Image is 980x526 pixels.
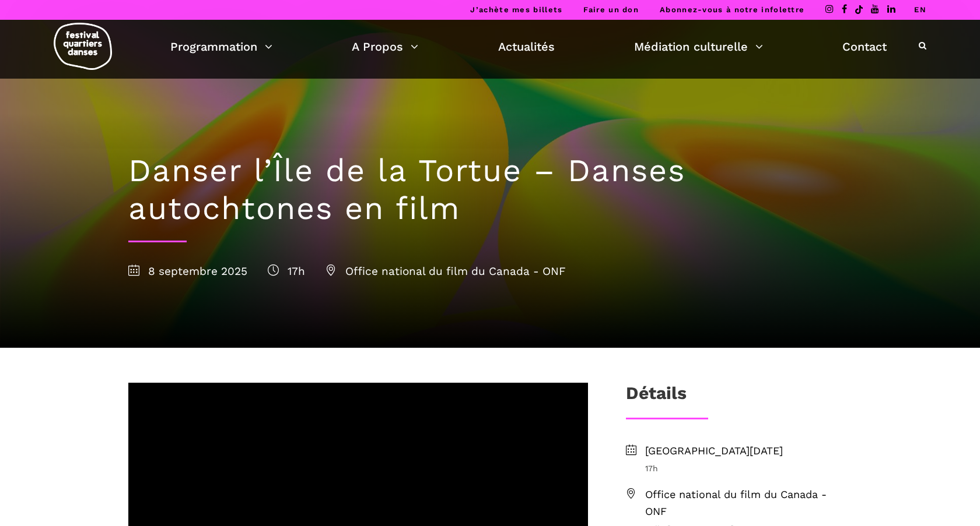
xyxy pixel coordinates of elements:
[170,37,272,57] a: Programmation
[645,462,852,475] span: 17h
[660,5,804,14] a: Abonnez-vous à notre infolettre
[268,264,305,278] span: 17h
[470,5,562,14] a: J’achète mes billets
[626,383,687,412] h3: Détails
[128,264,247,278] span: 8 septembre 2025
[842,37,887,57] a: Contact
[583,5,639,14] a: Faire un don
[498,37,555,57] a: Actualités
[914,5,926,14] a: EN
[54,23,112,70] img: logo-fqd-med
[645,443,852,460] span: [GEOGRAPHIC_DATA][DATE]
[634,37,763,57] a: Médiation culturelle
[645,486,852,520] span: Office national du film du Canada - ONF
[352,37,418,57] a: A Propos
[128,152,852,228] h1: Danser l’Île de la Tortue – Danses autochtones en film
[325,264,566,278] span: Office national du film du Canada - ONF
